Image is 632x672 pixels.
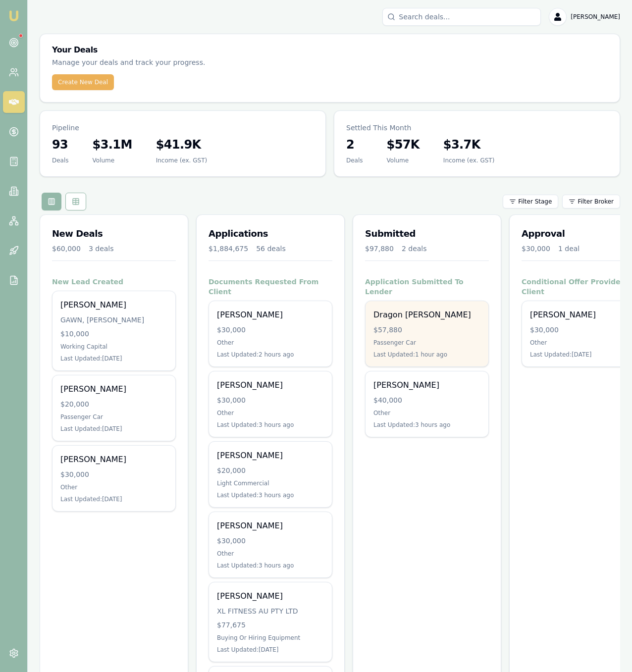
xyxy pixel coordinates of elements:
[60,315,167,325] div: GAWN, [PERSON_NAME]
[60,383,167,395] div: [PERSON_NAME]
[217,421,324,429] div: Last Updated: 3 hours ago
[217,550,324,558] div: Other
[571,13,620,21] span: [PERSON_NAME]
[522,244,550,254] div: $30,000
[365,227,489,241] h3: Submitted
[217,325,324,335] div: $30,000
[209,277,332,297] h4: Documents Requested From Client
[346,123,608,133] p: Settled This Month
[217,351,324,359] div: Last Updated: 2 hours ago
[503,195,558,208] button: Filter Stage
[60,425,167,433] div: Last Updated: [DATE]
[93,156,132,164] div: Volume
[8,10,20,22] img: emu-icon-u.png
[60,355,167,362] div: Last Updated: [DATE]
[60,413,167,421] div: Passenger Car
[52,277,176,287] h4: New Lead Created
[217,409,324,417] div: Other
[256,244,286,254] div: 56 deals
[60,454,167,465] div: [PERSON_NAME]
[402,244,427,254] div: 2 deals
[373,409,480,417] div: Other
[52,46,608,54] h3: Your Deals
[373,421,480,429] div: Last Updated: 3 hours ago
[217,590,324,602] div: [PERSON_NAME]
[60,399,167,409] div: $20,000
[217,465,324,475] div: $20,000
[89,244,114,254] div: 3 deals
[373,339,480,347] div: Passenger Car
[217,620,324,630] div: $77,675
[209,227,332,241] h3: Applications
[217,491,324,499] div: Last Updated: 3 hours ago
[156,137,207,153] h3: $41.9K
[217,536,324,546] div: $30,000
[52,57,306,68] p: Manage your deals and track your progress.
[373,325,480,335] div: $57,880
[217,309,324,321] div: [PERSON_NAME]
[443,156,494,164] div: Income (ex. GST)
[52,123,314,133] p: Pipeline
[60,329,167,339] div: $10,000
[217,339,324,347] div: Other
[382,8,541,26] input: Search deals
[52,227,176,241] h3: New Deals
[52,156,69,164] div: Deals
[60,469,167,479] div: $30,000
[60,299,167,311] div: [PERSON_NAME]
[558,244,579,254] div: 1 deal
[365,244,394,254] div: $97,880
[387,156,420,164] div: Volume
[217,634,324,642] div: Buying Or Hiring Equipment
[217,395,324,405] div: $30,000
[217,520,324,532] div: [PERSON_NAME]
[346,137,363,153] h3: 2
[217,562,324,569] div: Last Updated: 3 hours ago
[373,309,480,321] div: Dragon [PERSON_NAME]
[217,606,324,616] div: XL FITNESS AU PTY LTD
[60,495,167,503] div: Last Updated: [DATE]
[217,450,324,462] div: [PERSON_NAME]
[217,479,324,487] div: Light Commercial
[217,379,324,391] div: [PERSON_NAME]
[93,137,132,153] h3: $3.1M
[52,244,81,254] div: $60,000
[562,195,620,208] button: Filter Broker
[156,156,207,164] div: Income (ex. GST)
[52,74,114,90] button: Create New Deal
[365,277,489,297] h4: Application Submitted To Lender
[60,343,167,351] div: Working Capital
[217,646,324,654] div: Last Updated: [DATE]
[60,483,167,491] div: Other
[518,198,552,206] span: Filter Stage
[578,198,614,206] span: Filter Broker
[52,137,69,153] h3: 93
[209,244,248,254] div: $1,884,675
[373,395,480,405] div: $40,000
[387,137,420,153] h3: $57K
[346,156,363,164] div: Deals
[443,137,494,153] h3: $3.7K
[373,351,480,359] div: Last Updated: 1 hour ago
[373,379,480,391] div: [PERSON_NAME]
